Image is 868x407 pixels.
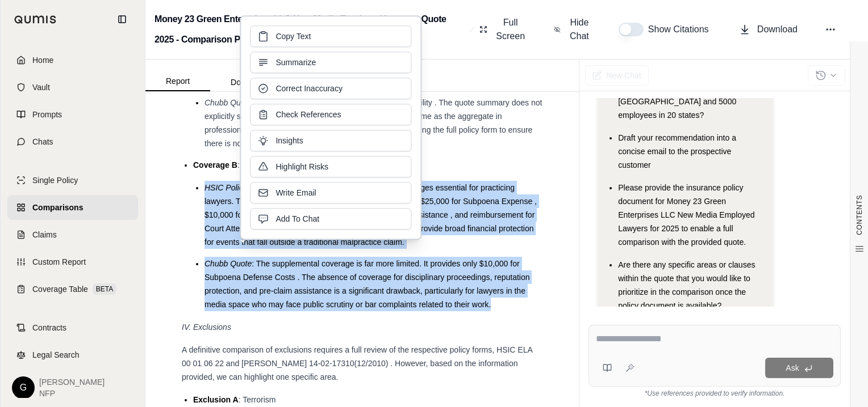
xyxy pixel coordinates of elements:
[7,129,138,154] a: Chats
[276,31,311,42] span: Copy Text
[618,183,754,247] span: Please provide the insurance policy document for Money 23 Green Enterprises LLC New Media Employe...
[250,156,411,177] button: Highlight Risks
[735,18,802,41] button: Download
[618,260,755,310] span: Are there any specific areas or clauses within the quote that you would like to prioritize in the...
[7,102,138,127] a: Prompts
[32,109,62,120] span: Prompts
[648,23,712,36] span: Show Citations
[7,195,138,220] a: Comparisons
[205,259,252,268] span: Chubb Quote
[205,259,530,309] span: : The supplemental coverage is far more limited. It provides only $10,000 for Subpoena Defense Co...
[276,187,316,198] span: Write Email
[250,52,411,73] button: Summarize
[205,183,247,192] span: HSIC Policy
[7,75,138,100] a: Vault
[145,72,210,91] button: Report
[32,82,50,93] span: Vault
[32,283,88,295] span: Coverage Table
[276,213,319,224] span: Add To Chat
[618,133,736,169] span: Draft your recommendation into a concise email to the prospective customer
[113,10,131,28] button: Collapse sidebar
[32,256,86,268] span: Custom Report
[32,202,83,213] span: Comparisons
[32,136,53,147] span: Chats
[14,15,57,24] img: Qumis Logo
[32,322,66,333] span: Contracts
[7,48,138,73] a: Home
[7,222,138,247] a: Claims
[855,195,864,235] span: CONTENTS
[276,135,303,146] span: Insights
[205,183,537,247] span: : Offers a robust package of supplemental coverages essential for practicing lawyers. This includ...
[250,78,411,99] button: Correct Inaccuracy
[39,376,105,388] span: [PERSON_NAME]
[12,376,35,399] div: G
[475,11,531,48] button: Full Screen
[7,342,138,367] a: Legal Search
[276,161,328,172] span: Highlight Risks
[250,26,411,47] button: Copy Text
[93,283,116,295] span: BETA
[276,83,342,94] span: Correct Inaccuracy
[237,160,374,169] span: : Supplemental Coverages (Sub-limits)
[193,395,239,404] span: Exclusion A
[276,109,341,120] span: Check References
[765,358,833,378] button: Ask
[239,395,276,404] span: : Terrorism
[250,208,411,230] button: Add To Chat
[250,104,411,125] button: Check References
[182,323,231,332] em: IV. Exclusions
[549,11,596,48] button: Hide Chat
[7,249,138,274] a: Custom Report
[7,277,138,302] a: Coverage TableBETA
[32,175,78,186] span: Single Policy
[567,16,591,43] span: Hide Chat
[193,160,237,169] span: Coverage B
[250,130,411,151] button: Insights
[7,315,138,340] a: Contracts
[276,57,316,68] span: Summarize
[155,9,465,50] h2: Money 23 Green Enterprises LLC New Media Employed Lawyers Quote 2025 - Comparison Preparation Rep...
[182,345,532,381] span: A definitive comparison of exclusions requires a full review of the respective policy forms, HSIC...
[757,23,798,36] span: Download
[7,168,138,193] a: Single Policy
[32,54,53,66] span: Home
[210,73,291,91] button: Documents
[494,16,527,43] span: Full Screen
[589,387,841,398] div: *Use references provided to verify information.
[32,349,80,361] span: Legal Search
[786,363,799,372] span: Ask
[39,388,105,399] span: NFP
[32,229,57,240] span: Claims
[250,182,411,203] button: Write Email
[205,98,252,107] span: Chubb Quote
